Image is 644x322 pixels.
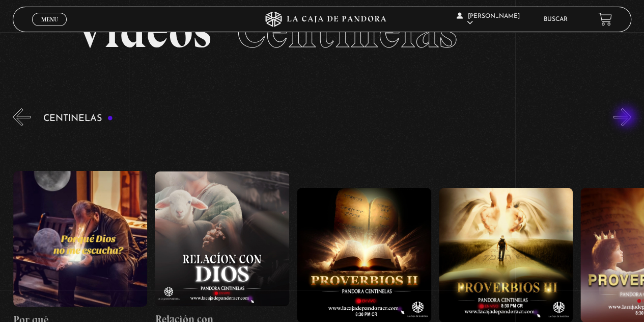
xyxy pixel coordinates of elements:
[457,13,520,26] span: [PERSON_NAME]
[75,7,570,55] h2: Videos
[43,114,113,123] h3: Centinelas
[613,108,631,126] button: Next
[598,12,612,26] a: View your shopping cart
[41,16,58,22] span: Menu
[237,2,457,60] span: Centinelas
[13,108,31,126] button: Previous
[544,16,568,22] a: Buscar
[38,24,62,32] span: Cerrar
